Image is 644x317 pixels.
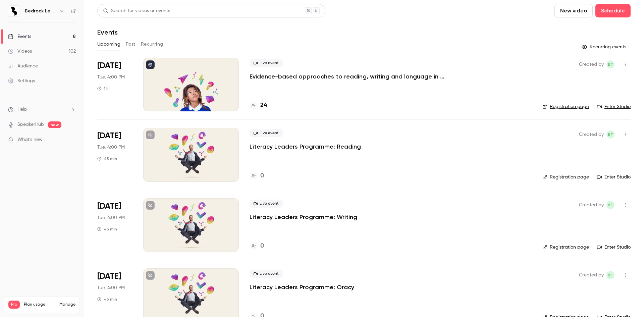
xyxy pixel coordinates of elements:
a: Registration page [542,174,589,180]
h4: 0 [260,171,264,180]
h1: Events [97,28,118,36]
a: SpeakerHub [17,121,44,128]
div: Oct 7 Tue, 4:00 PM (Europe/London) [97,58,132,111]
span: Live event [250,59,283,67]
span: BT [608,130,613,139]
span: Tue, 4:00 PM [97,74,125,81]
a: Manage [59,302,75,307]
a: Registration page [542,103,589,110]
a: Literacy Leaders Programme: Oracy [250,283,354,291]
div: Nov 11 Tue, 4:00 PM (Europe/London) [97,198,132,252]
button: Upcoming [97,39,120,50]
div: Nov 4 Tue, 4:00 PM (Europe/London) [97,128,132,181]
button: Recurring events [579,42,631,52]
a: Enter Studio [597,174,631,180]
button: Recurring [141,39,163,50]
div: 45 min [97,297,117,302]
li: help-dropdown-opener [8,106,76,113]
div: 1 h [97,86,109,91]
iframe: Noticeable Trigger [68,137,76,143]
button: Schedule [595,4,631,17]
span: [DATE] [97,201,121,212]
span: Ben Triggs [606,60,614,68]
span: Created by [579,201,604,209]
div: 45 min [97,226,117,232]
button: Past [126,39,136,50]
span: Created by [579,130,604,139]
span: What's new [17,136,43,143]
span: Live event [250,129,283,137]
span: BT [608,271,613,279]
a: Evidence-based approaches to reading, writing and language in 2025/26 [250,72,451,81]
div: Search for videos or events [103,7,170,14]
a: 0 [250,242,264,251]
span: new [48,121,61,128]
span: Pro [8,301,20,309]
div: Events [8,33,31,40]
span: Tue, 4:00 PM [97,144,125,151]
h6: Bedrock Learning [25,8,56,14]
a: Registration page [542,244,589,251]
button: New video [554,4,593,17]
span: Tue, 4:00 PM [97,214,125,221]
span: [DATE] [97,271,121,282]
span: Ben Triggs [606,271,614,279]
span: [DATE] [97,60,121,71]
div: Videos [8,48,32,55]
span: Created by [579,271,604,279]
a: Literacy Leaders Programme: Writing [250,213,357,221]
span: Ben Triggs [606,201,614,209]
h4: 0 [260,242,264,251]
h4: 24 [260,101,267,110]
span: Ben Triggs [606,130,614,139]
img: Bedrock Learning [8,6,19,16]
a: 24 [250,101,267,110]
div: Audience [8,63,38,69]
a: Enter Studio [597,244,631,251]
a: Enter Studio [597,103,631,110]
span: Tue, 4:00 PM [97,284,125,291]
span: Help [17,106,27,113]
div: 45 min [97,156,117,161]
span: Live event [250,200,283,208]
a: 0 [250,171,264,180]
span: Created by [579,60,604,68]
span: BT [608,201,613,209]
span: BT [608,60,613,68]
span: [DATE] [97,130,121,141]
span: Live event [250,270,283,278]
span: Plan usage [24,302,55,307]
div: Settings [8,77,35,84]
a: Literacy Leaders Programme: Reading [250,143,361,151]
